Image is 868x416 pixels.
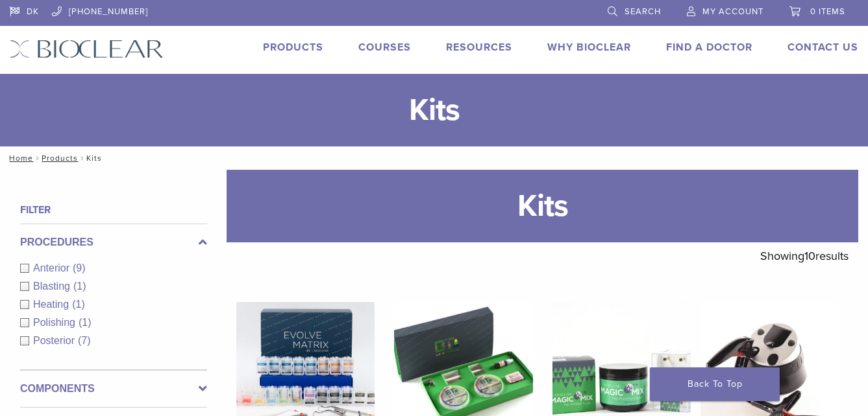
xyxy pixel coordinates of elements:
span: 10 [804,249,815,263]
span: / [78,155,86,161]
a: Products [42,154,78,163]
label: Procedures [20,235,207,250]
span: / [33,155,42,161]
span: 0 items [810,6,845,17]
label: Components [20,381,207,397]
a: Back To Top [650,367,780,401]
img: Bioclear [10,40,164,58]
a: Find A Doctor [666,41,752,54]
a: Courses [358,41,411,54]
a: Home [5,154,33,163]
span: Posterior [33,335,78,346]
span: (9) [73,262,86,273]
p: Showing results [760,242,849,270]
a: Contact Us [787,41,858,54]
span: (1) [73,281,86,292]
span: My Account [702,6,763,17]
span: (7) [78,335,91,346]
span: Search [625,6,661,17]
span: (1) [79,317,92,328]
span: Polishing [33,317,79,328]
span: Heating [33,299,72,310]
h1: Kits [227,170,858,242]
span: Blasting [33,281,73,292]
a: Resources [446,41,512,54]
span: Anterior [33,262,73,273]
h4: Filter [20,202,207,218]
a: Why Bioclear [547,41,631,54]
span: (1) [72,299,85,310]
a: Products [263,41,323,54]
